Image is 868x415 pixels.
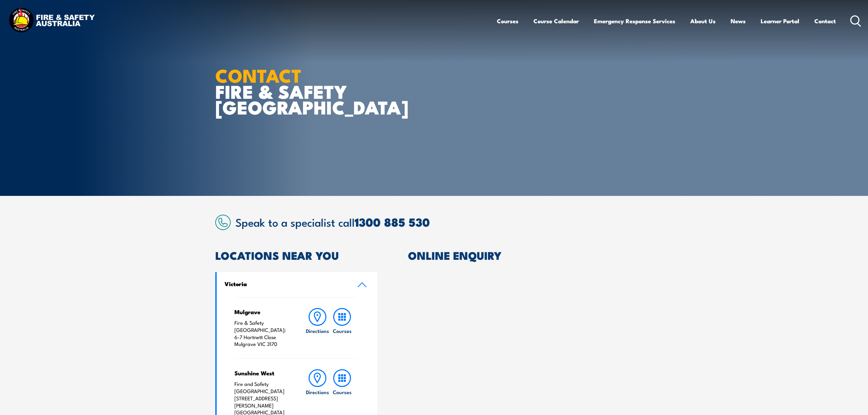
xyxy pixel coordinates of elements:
[235,216,653,228] h2: Speak to a specialist call
[215,250,377,260] h2: LOCATIONS NEAR YOU
[690,12,716,30] a: About Us
[217,272,377,297] a: Victoria
[215,67,384,115] h1: FIRE & SAFETY [GEOGRAPHIC_DATA]
[594,12,675,30] a: Emergency Response Services
[330,308,354,348] a: Courses
[497,12,518,30] a: Courses
[731,12,746,30] a: News
[333,327,352,334] h6: Courses
[533,12,579,30] a: Course Calendar
[305,308,330,348] a: Directions
[306,327,329,334] h6: Directions
[355,213,430,231] a: 1300 885 530
[234,369,291,377] h4: Sunshine West
[408,250,653,260] h2: ONLINE ENQUIRY
[306,388,329,396] h6: Directions
[234,308,291,316] h4: Mulgrave
[814,12,836,30] a: Contact
[234,319,291,348] p: Fire & Safety [GEOGRAPHIC_DATA]: 6-7 Hartnett Close Mulgrave VIC 3170
[215,61,302,89] strong: CONTACT
[333,388,352,396] h6: Courses
[761,12,799,30] a: Learner Portal
[225,280,347,287] h4: Victoria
